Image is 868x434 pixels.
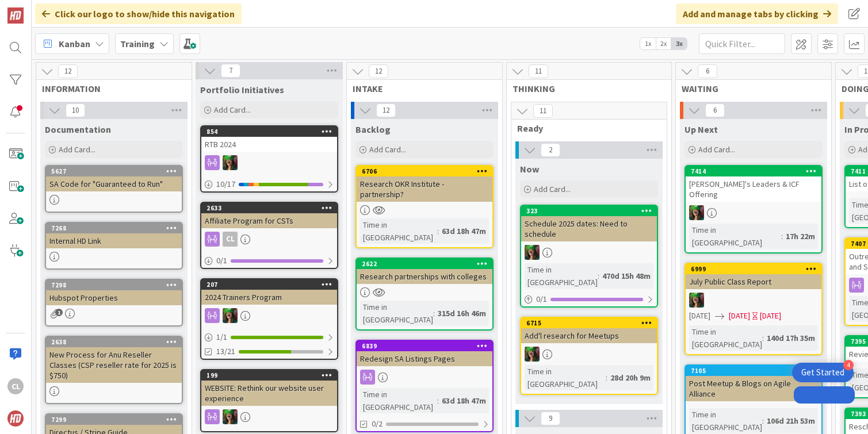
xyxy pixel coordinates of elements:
[216,178,235,190] span: 10 / 17
[686,166,821,202] div: 7414[PERSON_NAME]'s Leaders & ICF Offering
[46,280,182,290] div: 7298
[691,167,821,175] div: 7414
[689,224,781,249] div: Time in [GEOGRAPHIC_DATA]
[525,365,606,390] div: Time in [GEOGRAPHIC_DATA]
[360,218,437,244] div: Time in [GEOGRAPHIC_DATA]
[699,33,785,54] input: Quick Filter...
[541,143,560,157] span: 2
[691,265,821,273] div: 6999
[526,319,657,327] div: 6715
[46,347,182,383] div: New Process for Anu Reseller Classes (CSP reseller rate for 2025 is $750)
[369,144,406,155] span: Add Card...
[513,83,657,94] span: THINKING
[525,347,540,362] img: SL
[521,245,657,260] div: SL
[207,204,337,212] div: 2633
[599,270,653,282] div: 470d 15h 48m
[201,254,337,268] div: 0/1
[541,412,560,425] span: 9
[46,414,182,425] div: 7299
[686,274,821,289] div: July Public Class Report
[355,165,494,248] a: 6706Research OKR Institute - partnership?Time in [GEOGRAPHIC_DATA]:63d 18h 47m
[201,203,337,228] div: 2633Affiliate Program for CSTs
[201,137,337,152] div: RTB 2024
[46,223,182,233] div: 7268
[534,184,571,194] span: Add Card...
[223,308,238,323] img: SL
[357,166,492,176] div: 6706
[201,126,337,137] div: 854
[200,84,284,95] span: Portfolio Initiatives
[607,371,653,384] div: 28d 20h 9m
[376,103,396,117] span: 12
[640,38,656,49] span: 1x
[46,223,182,248] div: 7268Internal HD Link
[517,122,652,134] span: Ready
[207,371,337,379] div: 199
[691,367,821,375] div: 7105
[689,310,710,322] span: [DATE]
[66,103,85,117] span: 10
[45,165,183,213] a: 5627SA Code for "Guaranteed to Run"
[520,205,658,308] a: 323Schedule 2025 dates: Need to scheduleSLTime in [GEOGRAPHIC_DATA]:470d 15h 48m0/1
[201,409,337,424] div: SL
[521,318,657,328] div: 6715
[689,293,704,308] img: SL
[360,301,433,326] div: Time in [GEOGRAPHIC_DATA]
[357,259,492,269] div: 2622
[521,206,657,241] div: 323Schedule 2025 dates: Need to schedule
[46,290,182,305] div: Hubspot Properties
[676,3,838,24] div: Add and manage tabs by clicking
[355,124,391,135] span: Backlog
[201,370,337,381] div: 199
[801,367,844,378] div: Get Started
[521,216,657,241] div: Schedule 2025 dates: Need to schedule
[689,408,762,433] div: Time in [GEOGRAPHIC_DATA]
[51,224,182,232] div: 7268
[525,263,598,289] div: Time in [GEOGRAPHIC_DATA]
[671,38,687,49] span: 3x
[686,366,821,376] div: 7105
[439,225,489,237] div: 63d 18h 47m
[357,269,492,284] div: Research partnerships with colleges
[520,163,539,175] span: Now
[35,3,242,24] div: Click our logo to show/hide this navigation
[207,281,337,289] div: 207
[42,83,177,94] span: INFORMATION
[51,416,182,424] div: 7299
[521,328,657,343] div: Add'l research for Meetups
[362,167,492,175] div: 6706
[46,176,182,191] div: SA Code for "Guaranteed to Run"
[686,293,821,308] div: SL
[682,83,817,94] span: WAITING
[223,155,238,170] img: SL
[201,381,337,406] div: WEBSITE: Rethink our website user experience
[698,144,735,155] span: Add Card...
[201,308,337,323] div: SL
[686,205,821,220] div: SL
[369,64,388,78] span: 12
[214,105,251,115] span: Add Card...
[689,325,762,351] div: Time in [GEOGRAPHIC_DATA]
[525,245,540,260] img: SL
[362,342,492,350] div: 6839
[201,126,337,152] div: 854RTB 2024
[46,337,182,383] div: 2638New Process for Anu Reseller Classes (CSP reseller rate for 2025 is $750)
[521,292,657,306] div: 0/1
[533,104,553,118] span: 11
[372,418,383,430] span: 0/2
[762,332,764,344] span: :
[705,103,725,117] span: 6
[521,318,657,343] div: 6715Add'l research for Meetups
[357,341,492,351] div: 6839
[46,233,182,248] div: Internal HD Link
[689,205,704,220] img: SL
[760,310,781,322] div: [DATE]
[46,337,182,347] div: 2638
[843,360,854,370] div: 4
[686,176,821,202] div: [PERSON_NAME]'s Leaders & ICF Offering
[357,259,492,284] div: 2622Research partnerships with colleges
[520,317,658,395] a: 6715Add'l research for MeetupsSLTime in [GEOGRAPHIC_DATA]:28d 20h 9m
[606,371,607,384] span: :
[685,124,718,135] span: Up Next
